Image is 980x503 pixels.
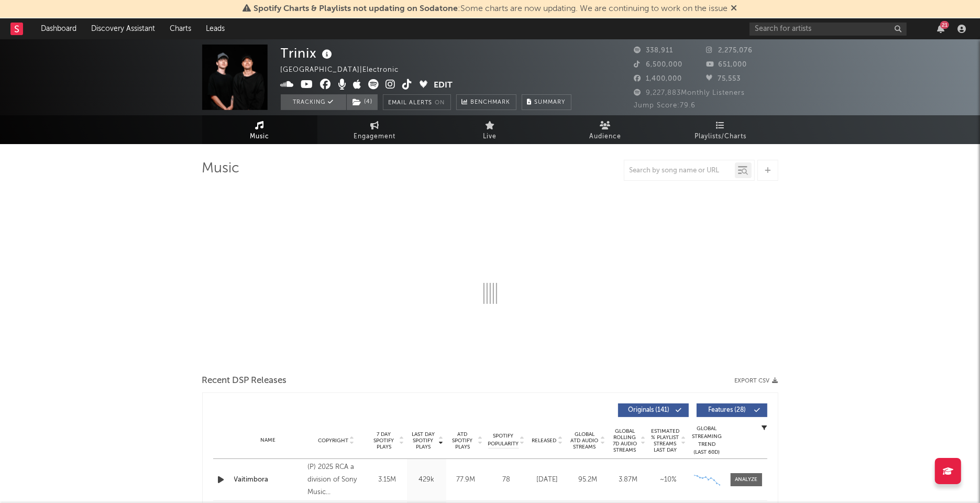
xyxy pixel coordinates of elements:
em: On [435,100,445,106]
span: Global ATD Audio Streams [570,431,599,450]
div: 78 [488,475,525,485]
span: ATD Spotify Plays [449,431,477,450]
button: (4) [347,94,378,110]
div: 95.2M [570,475,605,485]
div: Global Streaming Trend (Last 60D) [691,425,723,456]
span: 651,000 [706,61,747,68]
div: Name [234,436,303,444]
span: 7 Day Spotify Plays [370,431,398,450]
div: 429k [410,475,444,485]
span: 338,911 [634,47,674,54]
span: Features ( 28 ) [703,407,752,413]
div: [DATE] [530,475,565,485]
div: 3.87M [611,475,646,485]
a: Playlists/Charts [663,115,778,144]
span: Dismiss [731,5,737,13]
span: 75,553 [706,75,741,82]
span: Spotify Charts & Playlists not updating on Sodatone [254,5,458,13]
span: : Some charts are now updating. We are continuing to work on the issue [254,5,728,13]
a: Benchmark [456,94,516,110]
a: Music [202,115,317,144]
span: Recent DSP Releases [202,375,287,387]
button: Originals(141) [618,403,689,417]
a: Engagement [317,115,433,144]
button: Summary [522,94,571,110]
div: 21 [940,21,949,29]
div: [GEOGRAPHIC_DATA] | Electronic [281,64,411,76]
a: Vaitimbora [234,475,303,485]
span: Summary [535,100,566,105]
button: Tracking [281,94,346,110]
span: Jump Score: 79.6 [634,102,696,109]
button: 21 [937,25,944,33]
span: Global Rolling 7D Audio Streams [611,428,640,453]
div: 77.9M [449,475,483,485]
input: Search by song name or URL [624,167,735,175]
span: Audience [589,130,621,143]
span: Estimated % Playlist Streams Last Day [651,428,680,453]
input: Search for artists [750,23,907,36]
span: 9,227,883 Monthly Listeners [634,90,745,96]
span: 1,400,000 [634,75,682,82]
div: ~ 10 % [651,475,686,485]
a: Live [433,115,548,144]
a: Charts [162,18,199,39]
span: 6,500,000 [634,61,683,68]
span: Benchmark [471,96,511,109]
a: Discovery Assistant [84,18,162,39]
span: 2,275,076 [706,47,753,54]
div: (P) 2025 RCA a division of Sony Music Entertainment Germany GmbH [307,461,365,499]
span: Engagement [354,130,396,143]
button: Edit [434,79,453,92]
span: Music [250,130,269,143]
span: Playlists/Charts [695,130,746,143]
span: ( 4 ) [346,94,378,110]
button: Email AlertsOn [383,94,451,110]
div: Trinix [281,45,335,62]
span: Copyright [318,438,348,444]
a: Leads [199,18,232,39]
a: Audience [548,115,663,144]
a: Dashboard [34,18,84,39]
button: Features(28) [697,403,767,417]
button: Export CSV [735,378,778,384]
span: Last Day Spotify Plays [410,431,437,450]
span: Live [483,130,497,143]
span: Originals ( 141 ) [625,407,673,413]
span: Spotify Popularity [488,432,519,448]
span: Released [532,438,557,444]
div: 3.15M [370,475,404,485]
